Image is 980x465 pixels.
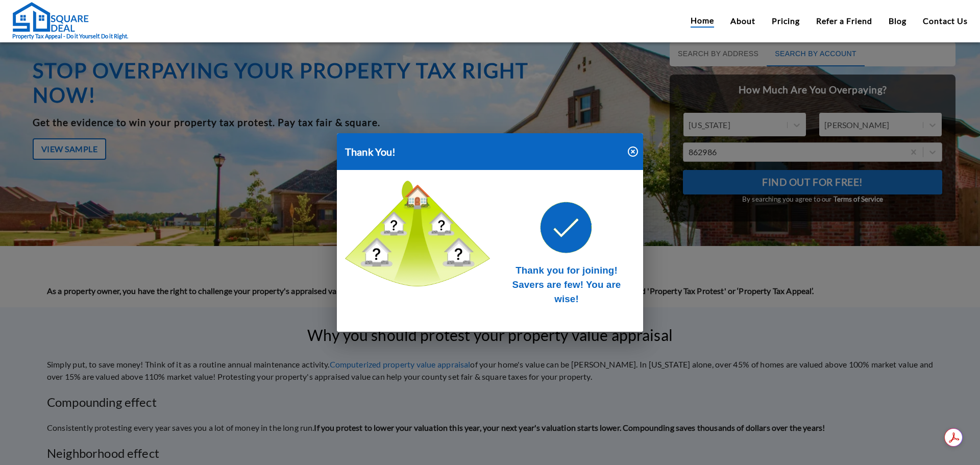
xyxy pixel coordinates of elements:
[528,194,605,260] img: Thank You, submitted successfully!
[12,2,128,41] a: Property Tax Appeal - Do it Yourself. Do it Right.
[730,15,755,27] a: About
[506,263,627,306] h3: Thank you for joining! Savers are few! You are wise!
[345,178,490,287] img: Oops! There was a problem with your search.
[80,267,130,275] em: Driven by SalesIQ
[816,15,872,27] a: Refer a Friend
[923,15,968,27] a: Contact Us
[17,61,43,67] img: logo_Zg8I0qSkbAqR2WFHt3p6CTuqpyXMFPubPcD2OT02zFN43Cy9FUNNG3NEPhM_Q1qe_.png
[5,279,194,314] textarea: Type your message and click 'Submit'
[167,5,192,30] div: Minimize live chat window
[12,2,89,32] img: Square Deal
[691,14,714,28] a: Home
[70,268,78,274] img: salesiqlogo_leal7QplfZFryJ6FIlVepeu7OftD7mt8q6exU6-34PB8prfIgodN67KcxXM9Y7JQ_.png
[345,143,396,160] p: Thank You!
[21,129,178,232] span: We are offline. Please leave us a message.
[889,15,906,27] a: Blog
[53,57,171,70] div: Leave a message
[150,314,185,328] em: Submit
[772,15,800,27] a: Pricing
